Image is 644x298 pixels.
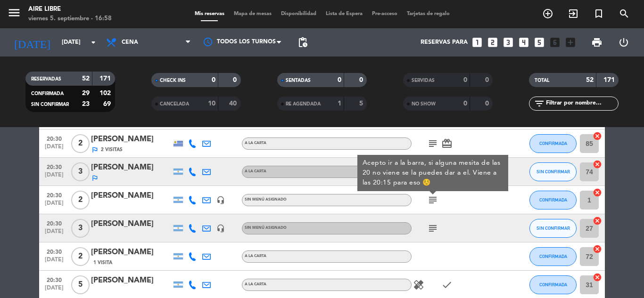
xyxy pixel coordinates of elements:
div: [PERSON_NAME] [91,246,171,258]
button: menu [7,6,21,23]
i: cancel [593,244,602,254]
strong: 0 [463,100,467,107]
strong: 23 [82,101,90,107]
div: [PERSON_NAME] [91,161,171,174]
button: SIN CONFIRMAR [529,162,577,181]
i: outlined_flag [91,146,99,153]
span: A LA CARTA [245,141,266,145]
span: Reservas para [421,39,468,46]
i: looks_6 [549,36,561,48]
span: [DATE] [42,228,66,239]
div: Aire Libre [28,5,112,14]
span: CONFIRMADA [539,141,567,146]
input: Filtrar por nombre... [545,98,618,109]
span: 20:30 [42,246,66,257]
span: CONFIRMADA [31,91,64,96]
span: A LA CARTA [245,254,266,258]
span: 20:30 [42,133,66,144]
i: search [619,8,630,19]
i: cancel [593,273,602,282]
span: CHECK INS [160,78,186,83]
span: RE AGENDADA [286,102,321,106]
span: A LA CARTA [245,282,266,286]
strong: 10 [208,100,215,107]
div: [PERSON_NAME] [91,218,171,230]
i: power_settings_new [618,37,629,48]
i: subject [427,194,438,206]
strong: 102 [99,90,113,97]
div: [PERSON_NAME] [91,190,171,202]
strong: 0 [485,100,491,107]
i: looks_two [487,36,499,48]
span: 20:30 [42,189,66,200]
span: SIN CONFIRMAR [537,226,570,231]
i: turned_in_not [593,8,604,19]
strong: 69 [103,101,113,107]
strong: 0 [359,77,365,83]
span: SIN CONFIRMAR [537,169,570,174]
strong: 0 [338,77,341,83]
span: pending_actions [297,37,308,48]
button: SIN CONFIRMAR [529,219,577,238]
i: menu [7,6,21,20]
span: 2 [71,247,90,266]
span: SIN CONFIRMAR [31,102,69,107]
i: healing [413,279,424,290]
strong: 0 [485,77,491,83]
span: SERVIDAS [412,78,435,83]
span: SENTADAS [286,78,311,83]
i: outlined_flag [91,174,99,182]
i: exit_to_app [568,8,579,19]
span: [DATE] [42,172,66,183]
strong: 52 [82,75,90,82]
span: Cena [122,39,138,46]
span: 20:30 [42,274,66,285]
i: arrow_drop_down [88,37,99,48]
span: CANCELADA [160,102,189,106]
span: 2 Visitas [101,146,123,153]
i: subject [427,223,438,234]
span: Pre-acceso [367,11,402,16]
div: Acepto ir a la barra, si alguna mesita de las 20 no viene se la puedes dar a el. Viene a las 20:1... [363,158,504,188]
span: Mapa de mesas [229,11,276,16]
span: 3 [71,219,90,238]
i: looks_3 [502,36,514,48]
span: 20:30 [42,217,66,228]
span: [DATE] [42,285,66,296]
span: 3 [71,162,90,181]
strong: 1 [338,100,341,107]
i: cancel [593,160,602,169]
i: looks_one [471,36,483,48]
span: RESERVADAS [31,77,61,81]
span: A LA CARTA [245,169,266,173]
button: CONFIRMADA [529,134,577,153]
span: CONFIRMADA [539,254,567,259]
span: print [591,37,603,48]
span: Disponibilidad [276,11,321,16]
div: [PERSON_NAME] [91,133,171,145]
span: TOTAL [535,78,549,83]
strong: 52 [586,77,594,83]
button: CONFIRMADA [529,191,577,209]
span: NO SHOW [412,102,436,106]
span: 5 [71,275,90,294]
button: CONFIRMADA [529,275,577,294]
span: Sin menú asignado [245,226,287,230]
span: [DATE] [42,144,66,154]
span: Tarjetas de regalo [402,11,454,16]
span: [DATE] [42,257,66,267]
i: headset_mic [216,224,225,233]
strong: 171 [603,77,617,83]
strong: 171 [99,75,113,82]
strong: 0 [212,77,215,83]
div: [PERSON_NAME] [91,274,171,287]
span: [DATE] [42,200,66,211]
div: viernes 5. septiembre - 16:58 [28,14,112,24]
i: looks_4 [518,36,530,48]
i: cancel [593,216,602,226]
i: headset_mic [216,196,225,204]
span: 2 [71,191,90,209]
strong: 0 [463,77,467,83]
i: add_circle_outline [542,8,553,19]
span: Sin menú asignado [245,198,287,201]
